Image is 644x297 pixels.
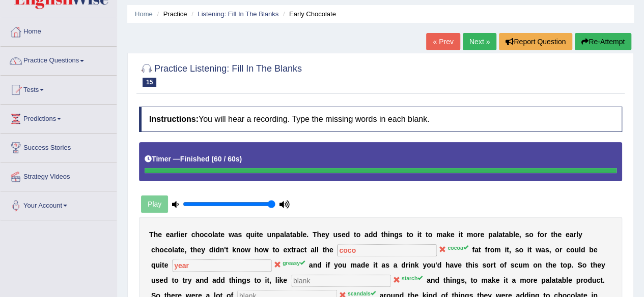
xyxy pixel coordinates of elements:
[485,246,487,254] b: f
[184,246,186,254] b: ,
[259,246,263,254] b: o
[283,276,287,284] b: e
[447,245,468,251] sup: cocoa
[168,246,173,254] b: o
[151,276,156,284] b: u
[458,230,460,239] b: i
[468,261,472,269] b: h
[204,276,208,284] b: d
[301,230,303,239] b: l
[180,155,210,163] b: Finished
[494,246,500,254] b: m
[381,230,384,239] b: t
[284,230,286,239] b: l
[160,261,162,269] b: i
[174,276,179,284] b: o
[216,276,221,284] b: d
[1,76,117,101] a: Tests
[555,246,559,254] b: o
[204,230,208,239] b: c
[317,261,322,269] b: d
[435,276,439,284] b: d
[177,230,179,239] b: l
[431,276,435,284] b: n
[454,261,458,269] b: v
[499,33,572,50] button: Report Question
[333,230,338,239] b: u
[269,276,271,284] b: ,
[198,10,278,18] a: Listening: Fill In The Blanks
[255,230,257,239] b: i
[597,261,601,269] b: e
[291,275,391,287] input: blank
[369,230,373,239] b: d
[458,261,462,269] b: e
[209,246,214,254] b: d
[224,246,226,254] b: '
[257,230,259,239] b: t
[200,230,204,239] b: o
[139,107,622,132] h4: You will hear a recording. Type the missing words in each blank.
[574,246,579,254] b: u
[321,230,325,239] b: e
[309,261,313,269] b: a
[229,276,232,284] b: t
[212,276,216,284] b: a
[240,155,242,163] b: )
[231,276,236,284] b: h
[388,230,390,239] b: i
[190,246,193,254] b: t
[474,261,479,269] b: s
[214,230,218,239] b: a
[1,47,117,72] a: Practice Questions
[445,261,450,269] b: h
[518,261,523,269] b: u
[593,261,597,269] b: h
[402,275,423,281] sup: starch
[271,230,276,239] b: n
[250,230,255,239] b: u
[238,230,242,239] b: s
[557,230,562,239] b: e
[515,230,519,239] b: e
[267,276,269,284] b: t
[537,230,540,239] b: f
[317,230,321,239] b: h
[509,246,511,254] b: ,
[163,276,168,284] b: d
[325,230,329,239] b: y
[502,230,505,239] b: t
[446,230,451,239] b: k
[466,261,468,269] b: t
[410,261,415,269] b: n
[275,276,277,284] b: l
[401,261,406,269] b: d
[537,261,542,269] b: n
[254,276,257,284] b: t
[283,260,305,266] sup: greasy
[179,230,181,239] b: i
[327,261,330,269] b: f
[452,276,457,284] b: n
[159,276,163,284] b: e
[373,261,375,269] b: i
[290,230,292,239] b: t
[275,246,279,254] b: o
[281,9,336,19] li: Early Chocolate
[488,230,493,239] b: p
[283,246,287,254] b: e
[197,246,201,254] b: e
[549,246,551,254] b: ,
[408,261,410,269] b: i
[294,246,296,254] b: r
[365,230,369,239] b: a
[519,246,523,254] b: o
[571,261,573,269] b: .
[172,246,174,254] b: l
[145,155,242,163] h5: Timer —
[178,246,181,254] b: t
[218,230,221,239] b: t
[582,261,586,269] b: o
[272,246,275,254] b: t
[509,230,513,239] b: b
